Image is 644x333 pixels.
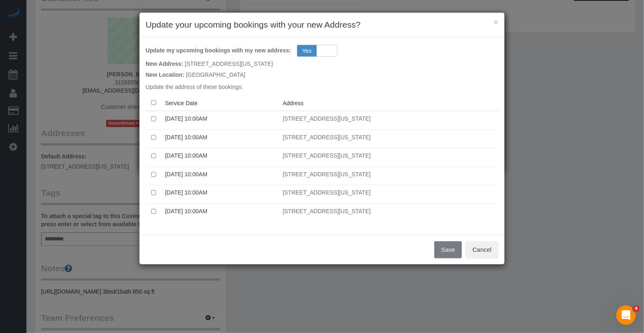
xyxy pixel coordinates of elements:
[616,305,636,325] iframe: Intercom live chat
[279,111,498,130] td: Address
[162,95,279,111] th: Service Date
[283,151,495,160] p: [STREET_ADDRESS][US_STATE]
[146,19,498,31] h3: Update your upcoming bookings with your new Address?
[185,61,273,67] span: [STREET_ADDRESS][US_STATE]
[162,203,279,222] td: Service Date
[186,71,246,78] span: [GEOGRAPHIC_DATA]
[146,83,498,91] p: Update the address of these bookings:
[162,111,279,130] td: Service Date
[162,166,279,185] td: Service Date
[146,57,183,68] label: New Address:
[279,148,498,167] td: Address
[165,171,207,177] a: [DATE] 10:00AM
[297,45,317,56] span: Yes
[279,166,498,185] td: Address
[279,185,498,204] td: Address
[279,130,498,148] td: Address
[279,95,498,111] th: Address
[146,68,185,79] label: New Location:
[283,133,495,141] p: [STREET_ADDRESS][US_STATE]
[165,189,207,196] a: [DATE] 10:00AM
[633,305,640,312] span: 4
[283,207,495,215] p: [STREET_ADDRESS][US_STATE]
[283,170,495,178] p: [STREET_ADDRESS][US_STATE]
[283,115,495,123] p: [STREET_ADDRESS][US_STATE]
[165,115,207,122] a: [DATE] 10:00AM
[165,208,207,214] a: [DATE] 10:00AM
[162,148,279,167] td: Service Date
[146,43,291,54] label: Update my upcoming bookings with my new address:
[283,188,495,197] p: [STREET_ADDRESS][US_STATE]
[165,152,207,159] a: [DATE] 10:00AM
[162,185,279,204] td: Service Date
[466,241,498,258] button: Cancel
[279,203,498,222] td: Address
[165,134,207,141] a: [DATE] 10:00AM
[162,130,279,148] td: Service Date
[494,18,498,26] button: ×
